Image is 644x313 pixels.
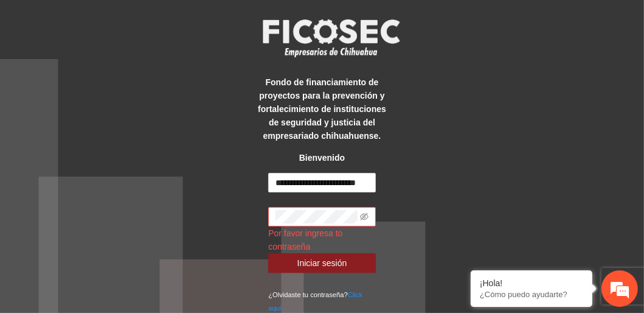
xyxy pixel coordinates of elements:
[297,256,347,270] span: Iniciar sesión
[258,77,386,141] strong: Fondo de financiamiento de proyectos para la prevención y fortalecimiento de instituciones de seg...
[480,278,583,288] div: ¡Hola!
[268,227,376,253] div: Por favor ingresa to contraseña
[268,253,376,273] button: Iniciar sesión
[71,94,168,217] span: Estamos en línea.
[268,291,362,312] a: Click aqui
[299,153,345,163] strong: Bienvenido
[360,213,369,221] span: eye-invisible
[63,62,204,78] div: Chatee con nosotros ahora
[268,291,362,312] small: ¿Olvidaste tu contraseña?
[6,195,232,237] textarea: Escriba su mensaje y pulse “Intro”
[255,15,407,60] img: logo
[199,6,229,35] div: Minimizar ventana de chat en vivo
[480,290,583,299] p: ¿Cómo puedo ayudarte?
